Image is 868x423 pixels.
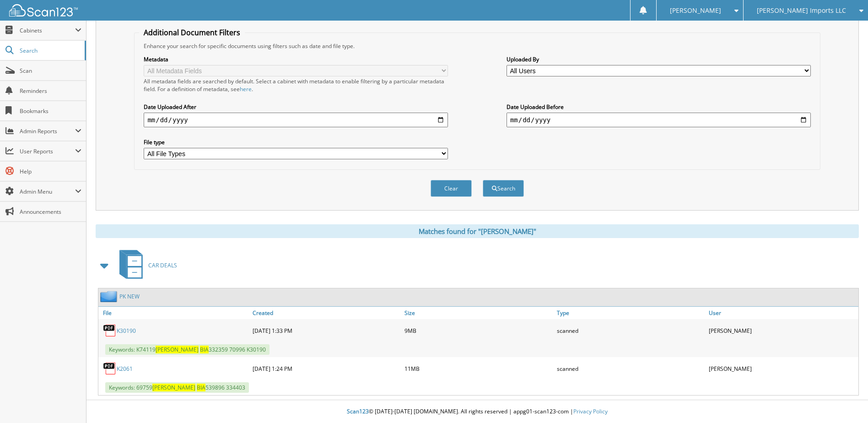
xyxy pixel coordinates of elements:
[250,321,402,340] div: [DATE] 1:33 PM
[402,321,554,340] div: 9MB
[250,359,402,378] div: [DATE] 1:24 PM
[144,138,448,146] label: File type
[20,188,75,195] span: Admin Menu
[144,55,448,63] label: Metadata
[555,307,706,319] a: Type
[573,407,608,415] a: Privacy Policy
[555,321,706,340] div: scanned
[507,103,811,111] label: Date Uploaded Before
[98,307,250,319] a: File
[250,307,402,319] a: Created
[9,4,78,16] img: scan123-logo-white.svg
[20,107,81,115] span: Bookmarks
[706,359,858,378] div: [PERSON_NAME]
[706,307,858,319] a: User
[20,67,81,75] span: Scan
[431,180,472,197] button: Clear
[152,384,195,391] span: [PERSON_NAME]
[100,291,119,302] img: folder2.png
[156,346,199,353] span: [PERSON_NAME]
[507,113,811,127] input: end
[20,168,81,175] span: Help
[555,359,706,378] div: scanned
[144,103,448,111] label: Date Uploaded After
[402,307,554,319] a: Size
[197,384,205,391] span: BIA
[20,87,81,95] span: Reminders
[139,27,245,38] legend: Additional Document Filters
[119,293,140,300] a: PK NEW
[757,8,846,13] span: [PERSON_NAME] Imports LLC
[20,147,75,155] span: User Reports
[148,261,177,269] span: CAR DEALS
[20,208,81,216] span: Announcements
[402,359,554,378] div: 11MB
[20,127,75,135] span: Admin Reports
[114,247,177,283] a: CAR DEALS
[20,27,75,34] span: Cabinets
[20,47,80,54] span: Search
[507,55,811,63] label: Uploaded By
[144,77,448,93] div: All metadata fields are searched by default. Select a cabinet with metadata to enable filtering b...
[117,365,133,373] a: K2061
[103,324,117,337] img: PDF.png
[117,327,136,335] a: K30190
[670,8,721,13] span: [PERSON_NAME]
[240,85,252,93] a: here
[822,379,868,423] iframe: Chat Widget
[706,321,858,340] div: [PERSON_NAME]
[105,382,249,393] span: Keywords: 69759 539896 334403
[200,346,209,353] span: BIA
[105,344,270,355] span: Keywords: K74119 332359 70996 K30190
[144,113,448,127] input: start
[96,224,859,238] div: Matches found for "[PERSON_NAME]"
[139,42,815,50] div: Enhance your search for specific documents using filters such as date and file type.
[483,180,524,197] button: Search
[103,362,117,375] img: PDF.png
[347,407,369,415] span: Scan123
[86,401,868,423] div: © [DATE]-[DATE] [DOMAIN_NAME]. All rights reserved | appg01-scan123-com |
